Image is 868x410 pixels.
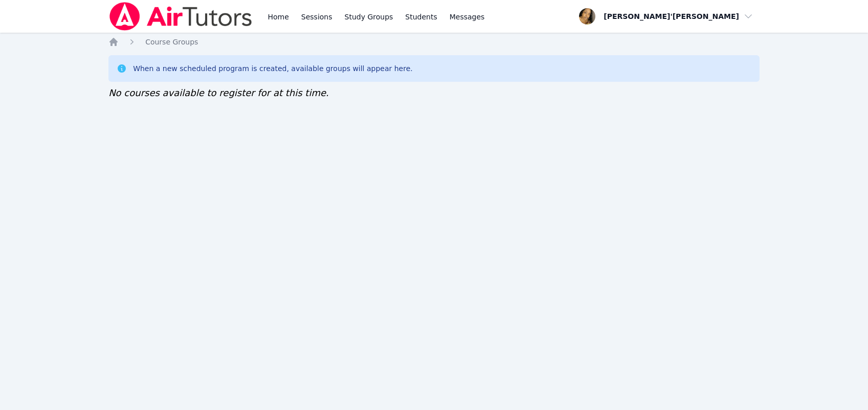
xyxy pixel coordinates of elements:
[108,2,253,31] img: Air Tutors
[450,12,485,22] span: Messages
[145,38,198,46] span: Course Groups
[145,37,198,47] a: Course Groups
[108,87,329,98] span: No courses available to register for at this time.
[133,63,413,74] div: When a new scheduled program is created, available groups will appear here.
[108,37,760,47] nav: Breadcrumb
